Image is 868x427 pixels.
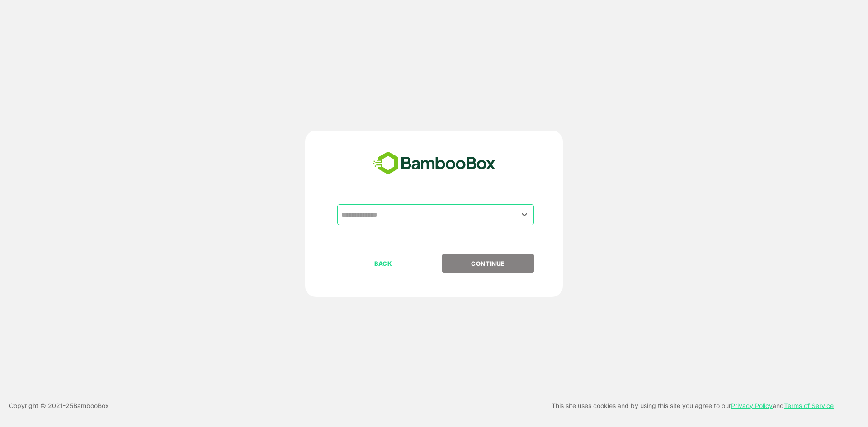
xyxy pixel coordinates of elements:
a: Privacy Policy [731,402,773,409]
p: CONTINUE [443,258,533,268]
img: bamboobox [368,149,500,178]
button: Open [519,208,531,221]
button: CONTINUE [442,254,534,273]
a: Terms of Service [784,402,834,409]
button: BACK [337,254,429,273]
p: BACK [338,258,429,268]
p: Copyright © 2021- 25 BambooBox [9,400,109,411]
p: This site uses cookies and by using this site you agree to our and [552,400,834,411]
